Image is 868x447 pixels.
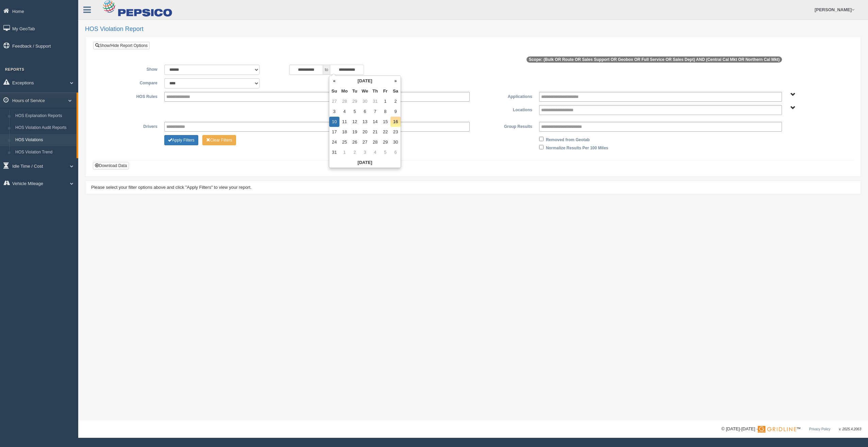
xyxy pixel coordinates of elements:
td: 18 [339,127,350,137]
th: Su [329,86,339,96]
td: 5 [350,106,360,117]
a: HOS Explanation Reports [12,110,77,122]
td: 12 [350,117,360,127]
button: Change Filter Options [202,135,236,145]
td: 16 [390,117,401,127]
td: 14 [370,117,380,127]
td: 31 [329,147,339,158]
td: 28 [370,137,380,147]
td: 6 [390,147,401,158]
td: 4 [370,147,380,158]
td: 4 [339,106,350,117]
td: 31 [370,96,380,106]
td: 20 [360,127,370,137]
td: 1 [339,147,350,158]
label: Normalize Results Per 100 Miles [546,143,608,151]
img: Gridline [758,426,796,433]
label: Applications [473,92,536,100]
td: 17 [329,127,339,137]
td: 7 [370,106,380,117]
td: 2 [390,96,401,106]
td: 6 [360,106,370,117]
th: [DATE] [329,158,401,168]
td: 19 [350,127,360,137]
td: 23 [390,127,401,137]
th: We [360,86,370,96]
th: Sa [390,86,401,96]
a: Privacy Policy [809,427,830,431]
th: Mo [339,86,350,96]
td: 30 [390,137,401,147]
label: Drivers [98,122,161,130]
label: Group Results [473,122,536,130]
td: 27 [360,137,370,147]
th: [DATE] [339,76,390,86]
td: 25 [339,137,350,147]
span: Scope: (Bulk OR Route OR Sales Support OR Geobox OR Full Service OR Sales Dept) AND (Central Cal ... [527,56,782,63]
td: 27 [329,96,339,106]
a: Show/Hide Report Options [93,42,150,49]
label: Locations [473,105,536,113]
button: Download Data [93,162,129,169]
td: 26 [350,137,360,147]
td: 29 [380,137,390,147]
a: HOS Violation Audit Reports [12,122,77,134]
th: Th [370,86,380,96]
h2: HOS Violation Report [85,26,861,33]
label: HOS Rules [98,92,161,100]
th: Fr [380,86,390,96]
td: 22 [380,127,390,137]
th: Tu [350,86,360,96]
td: 10 [329,117,339,127]
label: Compare [98,78,161,86]
td: 15 [380,117,390,127]
td: 11 [339,117,350,127]
div: © [DATE]-[DATE] - ™ [721,426,861,433]
td: 3 [329,106,339,117]
td: 1 [380,96,390,106]
label: Show [98,65,161,73]
label: Removed from Geotab [546,135,590,143]
td: 13 [360,117,370,127]
th: « [329,76,339,86]
button: Change Filter Options [164,135,198,145]
td: 30 [360,96,370,106]
td: 28 [339,96,350,106]
td: 29 [350,96,360,106]
td: 8 [380,106,390,117]
td: 2 [350,147,360,158]
a: HOS Violations [12,134,77,146]
td: 24 [329,137,339,147]
span: v. 2025.4.2063 [839,427,861,431]
td: 21 [370,127,380,137]
span: to [323,65,330,75]
td: 5 [380,147,390,158]
td: 9 [390,106,401,117]
a: HOS Violation Trend [12,146,77,159]
span: Please select your filter options above and click "Apply Filters" to view your report. [91,185,252,190]
th: » [390,76,401,86]
td: 3 [360,147,370,158]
